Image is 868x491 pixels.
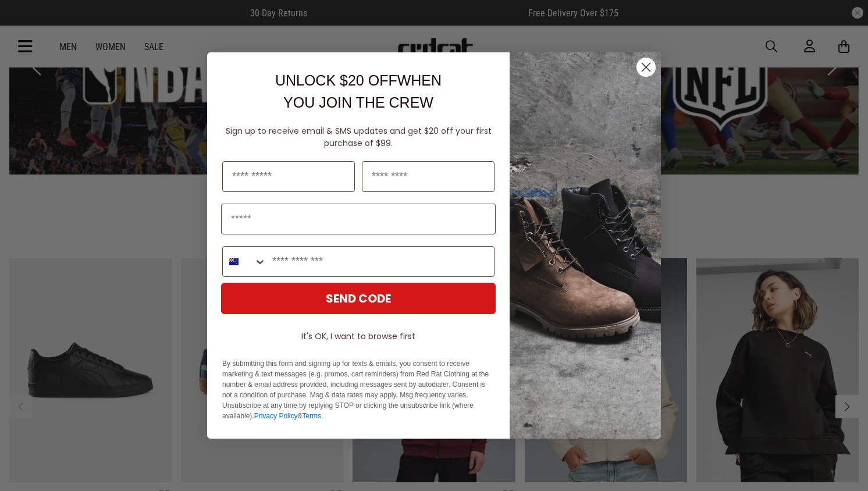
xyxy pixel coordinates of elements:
button: Open LiveChat chat widget [9,5,44,40]
button: SEND CODE [221,283,496,314]
button: It's OK, I want to browse first [221,326,496,347]
span: YOU JOIN THE CREW [283,94,433,111]
a: Terms [302,412,321,420]
span: Sign up to receive email & SMS updates and get $20 off your first purchase of $99. [226,125,492,149]
img: f7662613-148e-4c88-9575-6c6b5b55a647.jpeg [510,52,661,439]
button: Close dialog [636,57,656,77]
a: Privacy Policy [254,412,298,420]
span: WHEN [397,72,442,88]
input: First Name [222,161,355,192]
input: Email [221,204,496,234]
img: New Zealand [229,257,239,266]
p: By submitting this form and signing up for texts & emails, you consent to receive marketing & tex... [222,358,495,421]
span: UNLOCK $20 OFF [275,72,397,88]
button: Search Countries [223,247,266,276]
